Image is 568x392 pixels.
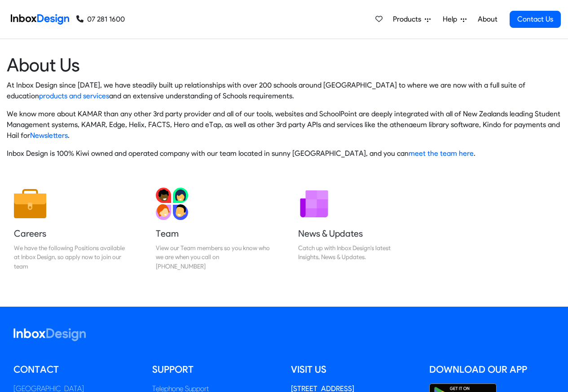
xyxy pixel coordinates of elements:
span: Help [443,14,461,25]
a: Contact Us [510,11,561,28]
a: Products [389,10,434,28]
img: 2022_01_13_icon_team.svg [156,188,188,220]
a: Team View our Team members so you know who we are when you call on [PHONE_NUMBER] [149,181,277,278]
a: Newsletters [30,131,68,140]
h5: Careers [14,227,128,240]
img: 2022_01_12_icon_newsletter.svg [298,188,330,220]
a: meet the team here [409,149,474,158]
a: products and services [39,92,109,100]
div: View our Team members so you know who we are when you call on [PHONE_NUMBER] [156,243,270,271]
a: Help [439,10,470,28]
h5: Visit us [291,363,416,376]
img: logo_inboxdesign_white.svg [13,328,86,341]
a: 07 281 1600 [76,14,125,25]
p: At Inbox Design since [DATE], we have steadily built up relationships with over 200 schools aroun... [7,80,561,101]
div: We have the following Positions available at Inbox Design, so apply now to join our team [14,243,128,271]
h5: Download our App [429,363,555,376]
a: News & Updates Catch up with Inbox Design's latest Insights, News & Updates. [291,181,419,278]
p: We know more about KAMAR than any other 3rd party provider and all of our tools, websites and Sch... [7,109,561,141]
span: Products [393,14,425,25]
heading: About Us [7,53,561,76]
div: Catch up with Inbox Design's latest Insights, News & Updates. [298,243,412,262]
a: Careers We have the following Positions available at Inbox Design, so apply now to join our team [7,181,135,278]
img: 2022_01_13_icon_job.svg [14,188,46,220]
h5: Support [152,363,277,376]
h5: Team [156,227,270,240]
h5: Contact [13,363,139,376]
h5: News & Updates [298,227,412,240]
p: Inbox Design is 100% Kiwi owned and operated company with our team located in sunny [GEOGRAPHIC_D... [7,148,561,159]
a: About [475,10,500,28]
